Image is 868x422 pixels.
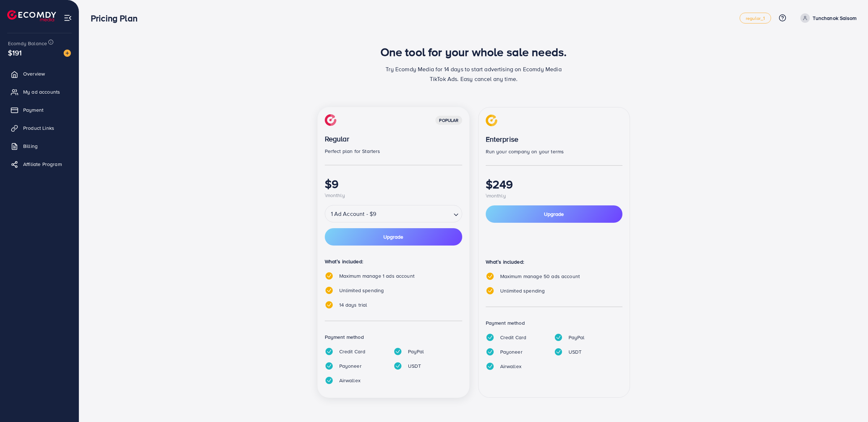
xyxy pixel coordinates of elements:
img: img [486,115,497,126]
a: Tunchanok Saisom [797,13,856,23]
a: regular_1 [740,13,771,24]
img: tick [325,286,333,295]
p: Enterprise [486,135,622,144]
img: tick [393,362,402,370]
img: tick [486,362,494,371]
p: Regular [325,135,462,143]
span: Unlimited spending [339,287,384,294]
span: Overview [23,70,45,77]
p: Tunchanok Saisom [813,14,856,22]
p: USDT [569,348,582,356]
p: Payoneer [500,348,523,356]
span: Product Links [23,124,54,132]
span: $191 [8,47,22,58]
a: Billing [5,139,73,153]
a: My ad accounts [5,85,73,99]
img: tick [325,347,333,356]
img: tick [486,286,494,295]
img: tick [554,348,563,356]
p: What’s included: [486,257,622,266]
span: regular_1 [746,16,765,21]
span: Payment [23,106,43,114]
img: logo [7,10,56,21]
p: Payoneer [339,362,362,370]
img: tick [325,362,333,370]
button: Upgrade [325,228,462,246]
span: 14 days trial [339,301,367,308]
h1: $9 [325,177,462,191]
span: Maximum manage 50 ads account [500,273,580,280]
span: Affiliate Program [23,161,62,168]
span: 1 Ad Account - $9 [329,207,378,220]
p: Run your company on your terms [486,147,622,156]
h3: Pricing Plan [91,13,143,24]
p: Try Ecomdy Media for 14 days to start advertising on Ecomdy Media TikTok Ads. Easy cancel any time. [383,64,564,84]
p: Payment method [325,333,462,341]
span: Unlimited spending [500,287,545,294]
p: PayPal [569,333,585,342]
div: popular [435,116,462,125]
div: Search for option [325,205,462,222]
p: Perfect plan for Starters [325,147,462,155]
span: Upgrade [383,234,403,239]
button: Upgrade [486,205,622,223]
a: Overview [5,67,73,81]
span: Upgrade [544,210,564,218]
input: Search for option [378,208,450,220]
h1: One tool for your whole sale needs. [380,45,567,59]
span: Ecomdy Balance [8,40,47,47]
img: img [325,114,336,126]
p: Airwallex [339,376,361,385]
h1: $249 [486,177,622,191]
p: Airwallex [500,362,522,371]
img: tick [486,272,494,281]
p: PayPal [408,347,424,356]
img: menu [64,14,72,22]
img: tick [486,348,494,356]
span: Billing [23,142,38,150]
img: tick [325,300,333,309]
p: USDT [408,362,421,370]
p: Payment method [486,319,622,327]
span: My ad accounts [23,88,60,95]
p: Credit Card [500,333,527,342]
p: What’s included: [325,257,462,266]
p: Credit Card [339,347,366,356]
img: tick [325,376,333,385]
img: tick [393,347,402,356]
span: \monthly [486,192,506,199]
a: Product Links [5,121,73,135]
img: image [64,50,71,57]
a: Payment [5,103,73,117]
img: tick [486,333,494,342]
span: \monthly [325,192,345,199]
img: tick [325,272,333,280]
span: Maximum manage 1 ads account [339,272,414,280]
iframe: Chat [837,389,863,417]
img: tick [554,333,563,342]
a: Affiliate Program [5,157,73,171]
